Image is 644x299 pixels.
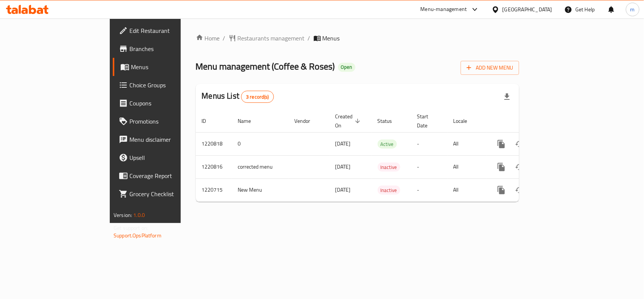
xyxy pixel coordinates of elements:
span: Coverage Report [129,171,211,180]
span: Menu management ( Coffee & Roses ) [196,58,335,75]
span: Promotions [129,117,211,126]
div: Total records count [241,91,274,103]
span: ID [202,116,216,125]
td: - [411,178,447,201]
h2: Menus List [202,90,274,103]
table: enhanced table [196,110,571,202]
span: Version: [114,210,132,220]
button: more [492,135,510,153]
span: [DATE] [335,185,351,195]
a: Upsell [113,149,217,167]
td: corrected menu [232,155,289,178]
span: Inactive [378,163,400,172]
td: All [447,155,486,178]
span: Inactive [378,186,400,195]
span: Grocery Checklist [129,189,211,198]
a: Restaurants management [229,34,305,43]
div: Open [338,63,355,72]
span: Get support on: [114,223,148,233]
span: 1.0.0 [133,210,145,220]
button: Change Status [510,158,529,176]
span: Edit Restaurant [129,26,211,35]
button: Add New Menu [461,61,519,75]
span: Add New Menu [467,63,513,73]
button: Change Status [510,181,529,199]
span: Active [378,140,397,149]
span: Coupons [129,99,211,108]
td: 0 [232,132,289,155]
li: / [223,34,226,43]
a: Edit Restaurant [113,22,217,40]
nav: breadcrumb [196,34,519,43]
td: - [411,155,447,178]
button: Change Status [510,135,529,153]
span: Status [378,116,402,125]
span: Vendor [295,116,320,125]
span: Menus [323,34,340,43]
span: [DATE] [335,162,351,172]
a: Branches [113,40,217,58]
a: Coverage Report [113,167,217,185]
span: Open [338,64,355,70]
span: m [630,5,635,14]
a: Coupons [113,94,217,112]
span: 3 record(s) [241,93,274,101]
span: Choice Groups [129,81,211,90]
th: Actions [486,110,571,133]
a: Choice Groups [113,76,217,94]
span: [DATE] [335,139,351,149]
a: Promotions [113,112,217,130]
td: - [411,132,447,155]
div: Export file [498,88,516,106]
span: Restaurants management [238,34,305,43]
a: Menu disclaimer [113,130,217,149]
td: All [447,132,486,155]
span: Name [238,116,261,125]
span: Created On [335,112,363,130]
span: Branches [129,44,211,53]
span: Start Date [417,112,438,130]
li: / [308,34,310,43]
a: Support.OpsPlatform [114,231,161,240]
span: Locale [453,116,477,125]
button: more [492,158,510,176]
span: Menus [131,62,211,71]
div: Inactive [378,163,400,172]
button: more [492,181,510,199]
span: Menu disclaimer [129,135,211,144]
div: [GEOGRAPHIC_DATA] [503,5,552,14]
td: New Menu [232,178,289,201]
div: Menu-management [421,5,467,14]
a: Grocery Checklist [113,185,217,203]
td: All [447,178,486,201]
span: Upsell [129,153,211,162]
a: Menus [113,58,217,76]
